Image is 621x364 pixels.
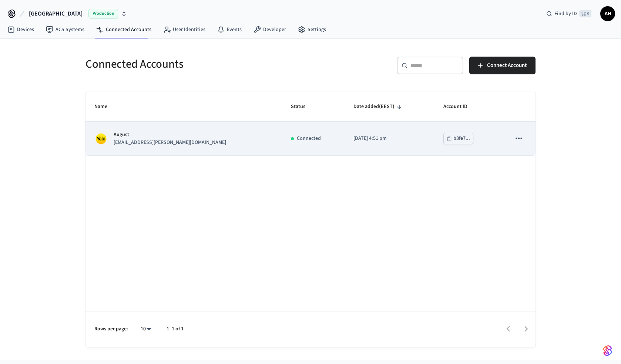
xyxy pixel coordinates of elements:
[600,6,615,21] button: AH
[157,23,211,36] a: User Identities
[1,23,40,36] a: Devices
[94,101,117,112] span: Name
[114,131,226,139] p: August
[90,23,157,36] a: Connected Accounts
[291,101,315,112] span: Status
[469,57,536,74] button: Connect Account
[167,325,184,333] p: 1–1 of 1
[85,92,536,156] table: sticky table
[579,10,591,17] span: ⌘ K
[88,9,118,18] span: Production
[353,135,426,142] p: [DATE] 4:51 pm
[601,7,614,20] span: AH
[137,324,155,334] div: 10
[443,101,477,112] span: Account ID
[443,133,473,144] button: b8fe7...
[540,7,597,20] div: Find by ID⌘ K
[114,139,226,146] p: [EMAIL_ADDRESS][PERSON_NAME][DOMAIN_NAME]
[554,10,577,17] span: Find by ID
[29,9,83,18] span: [GEOGRAPHIC_DATA]
[487,61,527,70] span: Connect Account
[94,325,128,333] p: Rows per page:
[292,23,332,36] a: Settings
[40,23,90,36] a: ACS Systems
[248,23,292,36] a: Developer
[94,132,108,145] img: Yale Logo, Square
[297,135,321,142] p: Connected
[85,57,306,72] h5: Connected Accounts
[603,345,612,357] img: SeamLogoGradient.69752ec5.svg
[453,134,470,143] div: b8fe7...
[353,101,404,112] span: Date added(EEST)
[211,23,248,36] a: Events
